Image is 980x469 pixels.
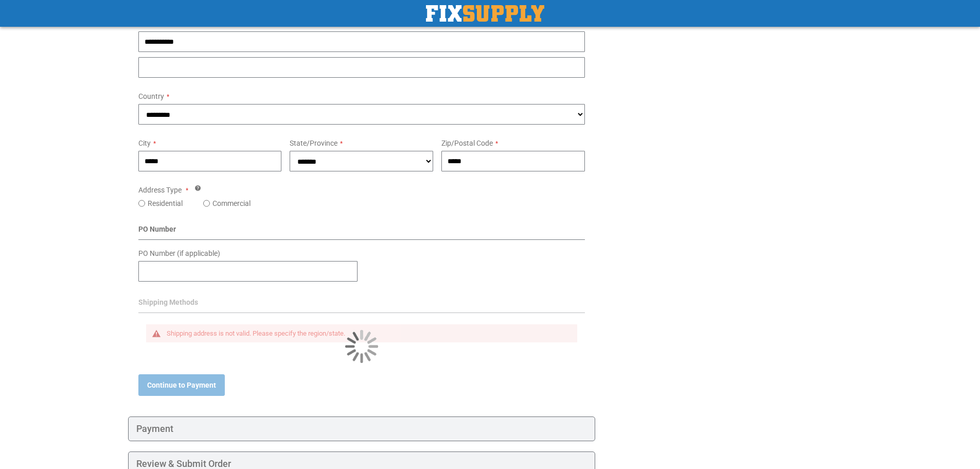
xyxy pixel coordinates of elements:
span: Address Type [138,186,182,194]
img: Loading... [345,330,378,363]
label: Commercial [212,198,251,209]
span: City [138,139,151,147]
span: Zip/Postal Code [441,139,493,147]
span: PO Number (if applicable) [138,249,220,257]
div: Payment [128,416,596,441]
a: store logo [426,5,544,22]
label: Residential [148,198,183,209]
span: Street Address [138,20,185,28]
img: Fix Industrial Supply [426,5,544,22]
span: Country [138,92,164,100]
div: PO Number [138,224,585,240]
span: State/Province [290,139,337,147]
